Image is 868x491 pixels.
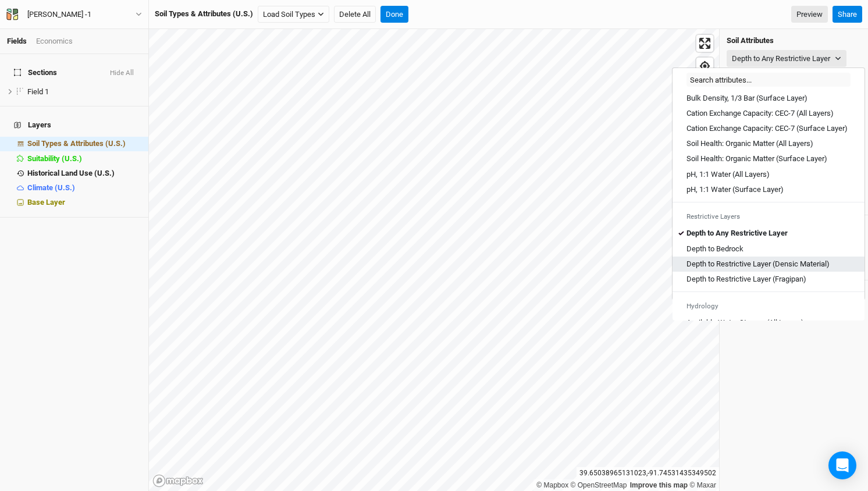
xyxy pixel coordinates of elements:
span: Historical Land Use (U.S.) [27,169,115,177]
div: Climate (U.S.) [27,183,141,193]
div: (cm) [720,29,868,215]
span: Base Layer [27,198,65,207]
div: Depth to Any Restrictive Layer [686,228,788,239]
a: Fields [7,37,27,45]
button: Done [380,6,408,23]
div: 39.65038965131023 , -91.74531435349502 [577,467,719,479]
div: Open Intercom Messenger [828,451,856,479]
div: Cation Exchange Capacity: CEC-7 (All Layers) [686,108,834,119]
span: Suitability (U.S.) [27,154,82,163]
button: Enter fullscreen [696,35,713,52]
button: [PERSON_NAME] -1 [6,8,143,21]
a: Mapbox [536,481,568,489]
a: Maxar [689,481,716,489]
div: Kody Karr -1 [27,9,91,20]
div: pH, 1:1 Water (All Layers) [686,169,770,180]
canvas: Map [149,29,719,491]
div: Depth to Restrictive Layer (Fragipan) [686,274,806,284]
button: Hide All [109,69,134,77]
div: [PERSON_NAME] -1 [27,9,91,20]
div: Restrictive Layers [673,207,865,226]
div: Soil Types & Attributes (U.S.) [155,9,253,19]
span: Climate (U.S.) [27,183,75,192]
div: menu-options [673,88,865,321]
div: Depth to Bedrock [686,244,744,254]
div: Available Water Storage (All Layers) [686,318,804,328]
div: Cation Exchange Capacity: CEC-7 (Surface Layer) [686,123,848,134]
button: Delete All [334,6,376,23]
div: Economics [36,36,73,47]
a: Mapbox logo [152,474,204,488]
div: Field 1 [27,87,141,97]
div: Soil Health: Organic Matter (All Layers) [686,138,813,149]
button: Load Soil Types [258,6,329,23]
span: Soil Types & Attributes (U.S.) [27,139,126,148]
div: Base Layer [27,198,141,207]
div: Hydrology [673,297,865,315]
span: Field 1 [27,87,49,96]
div: Bulk Density, 1/3 Bar (Surface Layer) [686,93,807,104]
h4: Soil Attributes [727,36,861,45]
button: Depth to Any Restrictive Layer [727,50,846,67]
div: Historical Land Use (U.S.) [27,169,141,178]
h4: Layers [7,113,141,137]
div: pH, 1:1 Water (Surface Layer) [686,184,784,195]
div: Depth to Restrictive Layer (Densic Material) [686,259,830,269]
span: Sections [14,68,57,77]
input: Search attributes... [686,73,851,87]
a: OpenStreetMap [571,481,627,489]
div: Suitability (U.S.) [27,154,141,163]
a: Preview [791,6,828,23]
div: Soil Health: Organic Matter (Surface Layer) [686,154,827,164]
button: Find my location [696,58,713,74]
a: Improve this map [630,481,688,489]
div: Soil Types & Attributes (U.S.) [27,139,141,148]
button: Share [833,6,862,23]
